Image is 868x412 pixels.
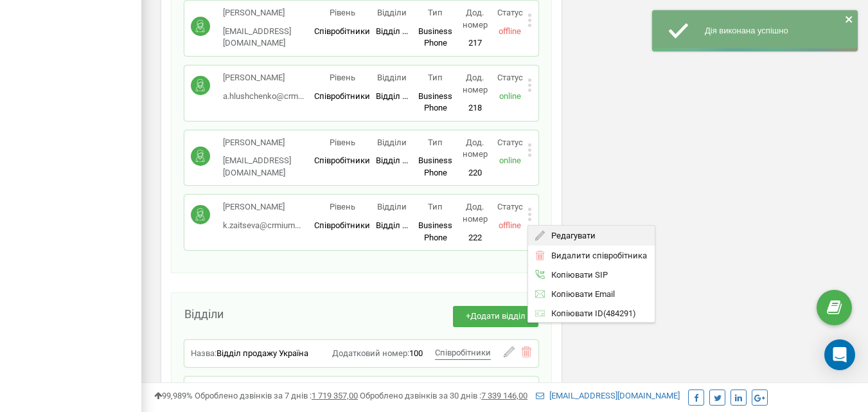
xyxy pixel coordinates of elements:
span: Business Phone [418,26,452,48]
span: offline [499,220,521,230]
p: [PERSON_NAME] [223,72,304,84]
span: Копіювати SIP [545,271,608,279]
span: Співробітники [314,156,370,165]
span: Співробітники [314,91,370,101]
span: Business Phone [418,220,452,242]
span: Тип [428,138,443,147]
u: 1 719 357,00 [312,391,358,400]
span: Копіювати Email [545,290,615,298]
a: [EMAIL_ADDRESS][DOMAIN_NAME] [536,391,680,400]
span: Співробітники [314,26,370,36]
span: offline [499,26,521,36]
span: Статус [497,73,523,82]
span: Співробітники [435,348,491,357]
span: Оброблено дзвінків за 7 днів : [195,391,358,400]
span: online [499,156,521,165]
span: Дод. номер [463,202,488,224]
span: Статус [497,8,523,17]
span: Дод. номер [463,73,488,94]
span: Видалити співробітника [545,251,647,260]
span: Рівень [330,138,355,147]
span: Відділ ... [376,91,408,101]
span: Відділи [377,138,407,147]
p: [PERSON_NAME] [223,201,301,213]
span: [EMAIL_ADDRESS][DOMAIN_NAME] [223,26,291,48]
span: Відділ ... [376,26,408,36]
p: 222 [457,232,492,244]
span: Відділи [377,8,407,17]
p: [PERSON_NAME] [223,137,314,149]
span: Відділ продажу Україна [217,348,308,358]
u: 7 339 146,00 [481,391,527,400]
span: Тип [428,8,443,17]
p: 217 [457,37,492,49]
p: 220 [457,167,492,179]
span: Тип [428,202,443,211]
span: Відділи [377,73,407,82]
span: Business Phone [418,91,452,113]
span: Відділи [377,202,407,211]
p: 218 [457,102,492,114]
span: Назва: [191,348,217,358]
span: Рівень [330,202,355,211]
span: Додати відділ [470,311,526,321]
button: +Додати відділ [453,306,538,327]
span: Дод. номер [463,138,488,159]
p: [PERSON_NAME] [223,7,314,19]
span: Відділ ... [376,220,408,230]
span: 100 [409,348,423,358]
div: Open Intercom Messenger [824,339,855,370]
span: Дод. номер [463,8,488,30]
span: Відділи [184,307,224,321]
span: online [499,91,521,101]
span: 99,989% [154,391,193,400]
span: Рівень [330,73,355,82]
span: Редагувати [545,231,596,240]
span: Статус [497,202,523,211]
span: a.hlushchenko@crm... [223,91,304,101]
span: Business Phone [418,156,452,177]
span: Копіювати ID [545,309,603,318]
span: Рівень [330,8,355,17]
span: Дія виконана успішно [705,26,788,35]
span: Співробітники [314,220,370,230]
span: Статус [497,138,523,147]
div: ( 484291 ) [528,304,655,323]
span: Додатковий номер: [332,348,409,358]
button: close [845,14,854,28]
span: Тип [428,73,443,82]
span: Відділ ... [376,156,408,165]
span: k.zaitseva@crmium... [223,220,301,230]
span: [EMAIL_ADDRESS][DOMAIN_NAME] [223,156,291,177]
span: Оброблено дзвінків за 30 днів : [360,391,527,400]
